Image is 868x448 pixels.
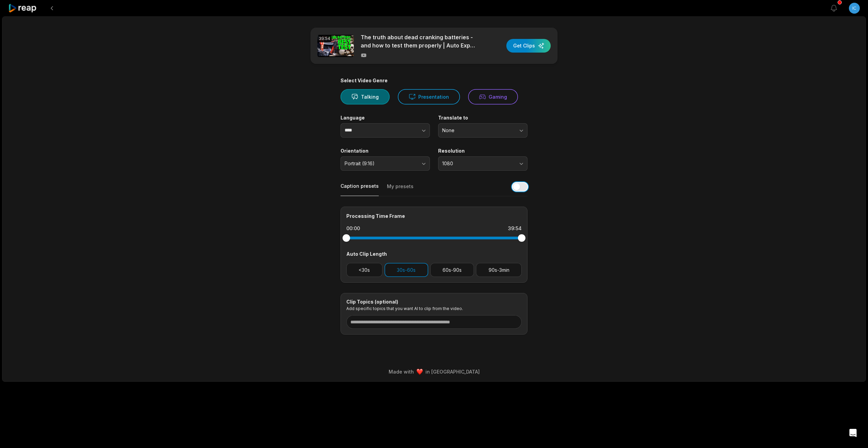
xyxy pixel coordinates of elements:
[9,368,859,375] div: Made with in [GEOGRAPHIC_DATA]
[468,89,518,104] button: Gaming
[345,160,416,167] span: Portrait (9:16)
[341,156,430,171] button: Portrait (9:16)
[508,225,522,232] div: 39:54
[346,299,522,305] div: Clip Topics (optional)
[442,160,514,167] span: 1080
[417,369,423,375] img: heart emoji
[442,127,514,134] span: None
[476,263,522,277] button: 90s-3min
[317,35,332,42] div: 39:54
[385,263,428,277] button: 30s-60s
[438,115,527,121] label: Translate to
[341,78,527,84] div: Select Video Genre
[346,212,522,220] div: Processing Time Frame
[346,306,522,311] p: Add specific topics that you want AI to clip from the video.
[387,183,414,196] button: My presets
[341,89,390,104] button: Talking
[506,39,551,53] button: Get Clips
[438,148,527,154] label: Resolution
[398,89,460,104] button: Presentation
[346,225,360,232] div: 00:00
[346,263,382,277] button: <30s
[845,425,861,441] div: Open Intercom Messenger
[341,183,379,196] button: Caption presets
[341,115,430,121] label: Language
[361,33,478,50] p: The truth about dead cranking batteries - and how to test them properly | Auto Expert [PERSON_NAME]
[438,156,527,171] button: 1080
[346,250,522,257] div: Auto Clip Length
[341,148,430,154] label: Orientation
[430,263,474,277] button: 60s-90s
[438,123,527,138] button: None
